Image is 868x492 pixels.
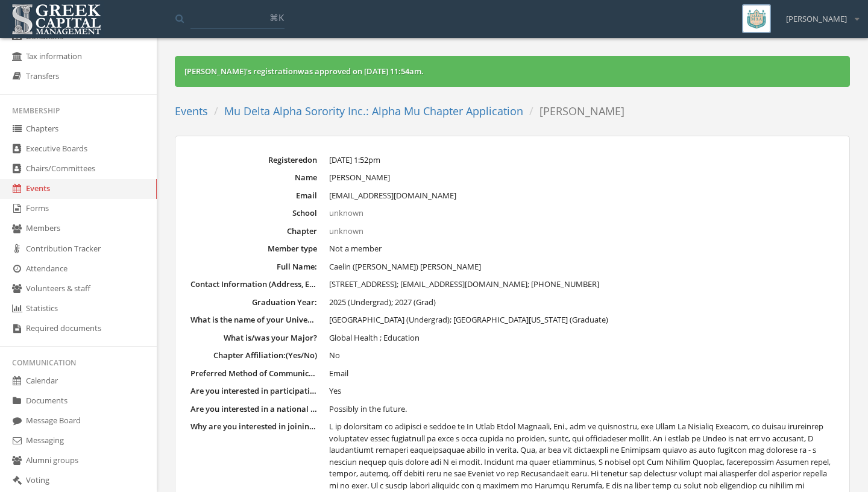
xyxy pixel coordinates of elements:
dt: Registered on [190,154,317,166]
div: [PERSON_NAME] 's registration was approved on . [184,66,840,77]
dt: Preferred Method of Communication (Email or Phone): [190,368,317,379]
span: unknown [329,225,363,236]
a: Events [175,104,208,118]
dt: Full Name: [190,261,317,273]
span: Yes [329,385,341,396]
dt: Name [190,172,317,183]
dt: What is/was your Major? [190,332,317,344]
dt: School [190,207,317,219]
dt: Are you interested in participating in Alumnae events? [190,385,317,397]
dt: Chapter Affiliation:(Yes/No) [190,350,317,361]
dt: Contact Information (Address, Email and Phone Number): [190,279,317,290]
dt: Graduation Year: [190,297,317,308]
span: [GEOGRAPHIC_DATA] (Undergrad); [GEOGRAPHIC_DATA][US_STATE] (Graduate) [329,314,608,325]
div: [PERSON_NAME] [778,4,859,25]
a: Mu Delta Alpha Sorority Inc.: Alpha Mu Chapter Application [224,104,523,118]
dt: Email [190,190,317,201]
span: ⌘K [269,11,284,24]
dd: [PERSON_NAME] [329,172,834,184]
span: [STREET_ADDRESS]; [EMAIL_ADDRESS][DOMAIN_NAME]; [PHONE_NUMBER] [329,279,599,289]
dt: Chapter [190,225,317,237]
dt: Why are you interested in joining the Alumnae network, and how do you envision contributing to it... [190,421,317,432]
span: 2025 (Undergrad); 2027 (Grad) [329,297,436,307]
span: [DATE] 11:54am [364,66,421,77]
span: [PERSON_NAME] [786,13,847,25]
span: unknown [329,207,363,218]
dd: [EMAIL_ADDRESS][DOMAIN_NAME] [329,190,834,202]
dt: What is the name of your University/College? [190,314,317,326]
span: Possibly in the future. [329,403,407,414]
span: Caelin ([PERSON_NAME]) [PERSON_NAME] [329,261,481,272]
span: No [329,350,340,361]
dt: Are you interested in a national board role? [190,403,317,415]
span: Global Health ; Education [329,332,420,343]
dt: Member type [190,243,317,254]
dd: Not a member [329,243,834,255]
span: Email [329,368,348,379]
li: [PERSON_NAME] [523,104,624,119]
span: [DATE] 1:52pm [329,154,380,165]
